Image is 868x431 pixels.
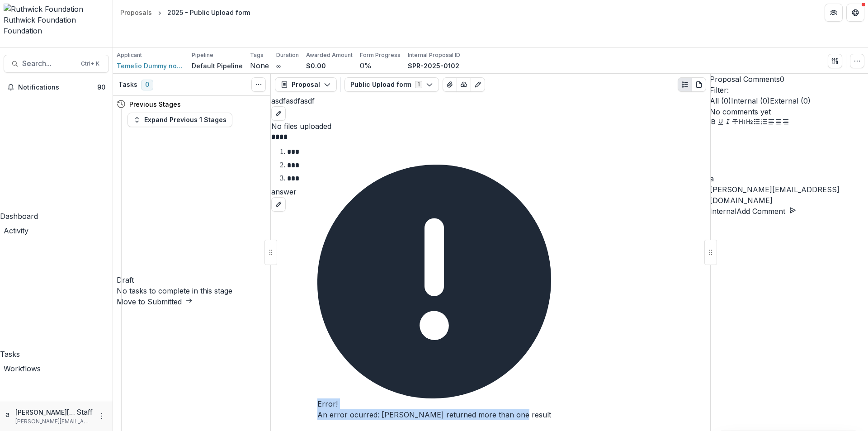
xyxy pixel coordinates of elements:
[846,4,864,22] button: Get Help
[4,226,28,235] span: Activity
[306,61,326,71] p: $0.00
[731,117,739,128] button: Strike
[408,61,459,71] p: SPR-2025-0102
[127,113,232,127] button: Expand Previous 1 Stages
[710,96,731,105] span: All ( 0 )
[710,206,736,217] p: Internal
[768,117,775,128] button: Align Left
[4,26,42,35] span: Foundation
[710,173,868,184] div: anveet@trytemelio.com
[129,99,181,109] h4: Previous Stages
[76,407,93,417] p: Staff
[97,83,105,91] span: 90
[782,117,789,128] button: Align Right
[271,197,286,212] button: edit
[710,117,717,128] button: Bold
[117,51,142,59] p: Applicant
[271,121,710,132] p: No files uploaded
[770,96,811,105] span: External ( 0 )
[746,117,753,128] button: Heading 2
[15,417,93,426] p: [PERSON_NAME][EMAIL_ADDRESS][DOMAIN_NAME]
[710,74,784,85] button: Proposal Comments
[117,61,184,71] span: Temelio Dummy nonprofittttttttt a4 sda16s5d
[141,80,153,90] span: 0
[117,296,193,307] button: Move to Submitted
[360,51,401,59] p: Form Progress
[276,61,281,71] p: ∞
[79,59,101,69] div: Ctrl + K
[96,411,107,422] button: More
[717,117,724,128] button: Underline
[271,186,710,197] p: answer
[710,85,868,95] p: Filter:
[678,77,692,92] button: Plaintext view
[15,407,76,417] p: [PERSON_NAME][EMAIL_ADDRESS][DOMAIN_NAME]
[117,6,254,19] nav: breadcrumb
[760,117,768,128] button: Ordered List
[22,59,75,68] span: Search...
[276,51,299,59] p: Duration
[739,117,746,128] button: Heading 1
[471,77,485,92] button: Edit as form
[710,184,868,206] p: [PERSON_NAME][EMAIL_ADDRESS][DOMAIN_NAME]
[4,14,109,25] div: Ruthwick Foundation
[117,275,134,285] h4: Draft
[167,8,250,17] div: 2025 - Public Upload form
[250,51,264,59] p: Tags
[4,4,109,14] img: Ruthwick Foundation
[825,4,843,22] button: Partners
[250,60,269,71] p: None
[251,77,266,92] button: Toggle View Cancelled Tasks
[306,51,353,59] p: Awarded Amount
[736,206,796,217] button: Add Comment
[5,409,12,420] div: anveet@trytemelio.com
[724,117,731,128] button: Italicize
[775,117,782,128] button: Align Center
[4,364,41,373] span: Workflows
[120,8,152,17] div: Proposals
[731,96,770,105] span: Internal ( 0 )
[692,77,706,92] button: PDF view
[753,117,760,128] button: Bullet List
[192,51,213,59] p: Pipeline
[271,95,710,106] p: asdfasdfasdf
[360,60,372,71] p: 0 %
[117,285,264,296] h5: No tasks to complete in this stage
[192,61,243,71] p: Default Pipeline
[710,106,868,117] p: No comments yet
[271,106,286,121] button: edit
[443,77,457,92] button: View Attached Files
[408,51,460,59] p: Internal Proposal ID
[18,84,97,91] span: Notifications
[780,75,784,84] span: 0
[118,81,137,89] h3: Tasks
